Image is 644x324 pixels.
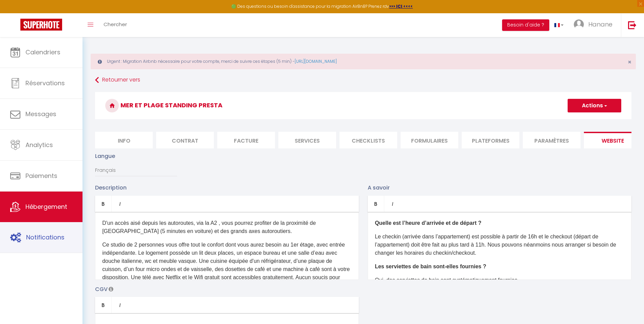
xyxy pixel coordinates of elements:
[568,99,621,112] button: Actions
[25,202,67,211] span: Hébergement
[368,196,384,212] a: Bold
[95,196,112,212] a: Bold
[462,132,519,148] li: Plateformes
[102,241,352,298] p: Ce studio de 2 personnes vous offre tout le confort dont vous aurez besoin au 1er étage, avec ent...
[112,297,128,313] a: Italic
[95,132,153,148] li: Info
[584,132,642,148] li: website
[389,3,413,9] a: >>> ICI <<<<
[112,196,128,212] a: Italic
[375,233,624,257] p: Le checkin (arrivée dans l’appartement) est possible à partir de 16h et le checkout (départ de l’...
[98,13,132,37] a: Chercher
[217,132,275,148] li: Facture
[574,19,584,30] img: ...
[375,264,486,269] b: Les serviettes de bain sont-elles fournies ?
[25,172,57,180] span: Paiements
[523,132,581,148] li: Paramètres
[156,132,214,148] li: Contrat
[20,19,62,31] img: Super Booking
[375,276,624,284] p: Oui, des serviettes de bain sont systématiquement fournies.
[95,285,359,293] p: CGV
[628,59,631,65] button: Close
[95,152,115,160] label: Langue
[339,132,397,148] li: Checklists
[104,21,127,28] span: Chercher
[295,58,337,64] a: [URL][DOMAIN_NAME]
[502,19,549,31] button: Besoin d'aide ?
[628,21,637,29] img: logout
[95,183,359,192] p: Description
[375,220,481,226] b: Quelle est l’heure d’arrivée et de départ ?
[401,132,458,148] li: Formulaires
[588,20,612,29] span: Hanane
[628,58,631,66] span: ×
[278,132,336,148] li: Services
[368,183,631,192] p: A savoir
[95,297,112,313] a: Bold
[569,13,621,37] a: ... Hanane
[25,141,53,149] span: Analytics
[102,219,352,235] p: D'un accès aisé depuis les autoroutes, via la A2 , vous pourrez profiter de la proximité de [GEOG...
[25,48,60,56] span: Calendriers
[25,79,65,87] span: Réservations
[384,196,401,212] a: Italic
[95,92,631,119] h3: Mer et plage Standing Presta
[25,110,56,118] span: Messages
[91,54,636,69] div: Urgent : Migration Airbnb nécessaire pour votre compte, merci de suivre ces étapes (5 min) -
[95,74,631,86] a: Retourner vers
[26,233,65,241] span: Notifications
